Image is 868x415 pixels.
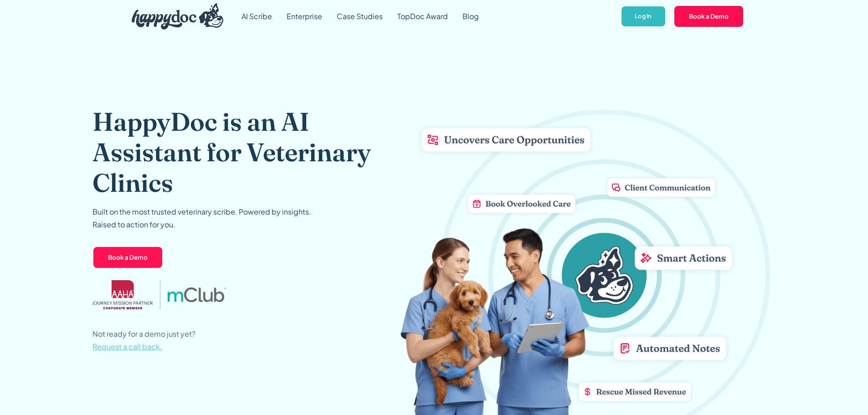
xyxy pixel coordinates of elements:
[92,342,162,351] span: Request a call back.
[167,287,226,302] img: mclub logo
[132,3,224,30] img: HappyDoc Logo: A happy dog with his ear up, listening.
[92,328,195,353] p: Not ready for a demo just yet?
[673,5,744,28] a: Book a Demo
[92,106,400,198] h1: HappyDoc is an AI Assistant for Veterinary Clinics
[92,205,311,231] p: Built on the most trusted veterinary scribe. Powered by insights. Raised to action for you.
[92,246,163,269] a: Book a Demo
[621,5,666,28] a: Log In
[124,1,224,32] a: home
[92,280,153,309] img: AAHA Advantage logo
